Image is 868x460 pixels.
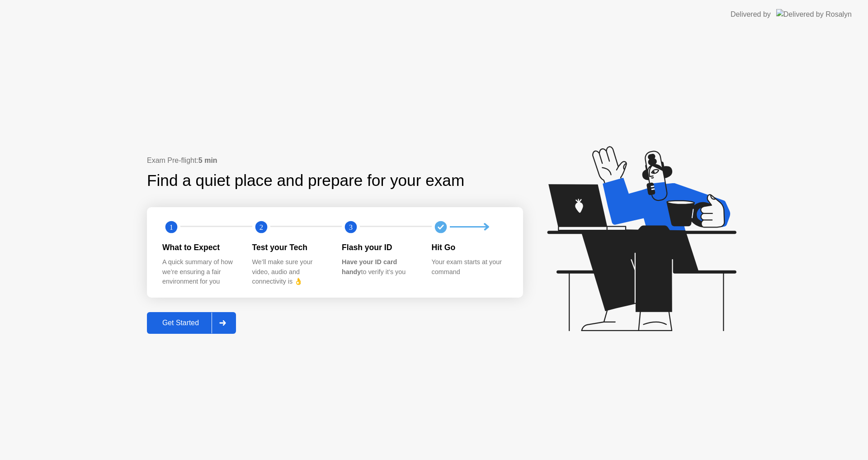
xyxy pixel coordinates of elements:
div: Your exam starts at your command [432,257,507,277]
div: Hit Go [432,242,507,253]
img: Delivered by Rosalyn [776,9,852,19]
div: We’ll make sure your video, audio and connectivity is 👌 [252,257,328,287]
div: Find a quiet place and prepare for your exam [147,169,466,193]
b: 5 min [198,156,217,164]
div: What to Expect [162,242,238,253]
div: A quick summary of how we’re ensuring a fair environment for you [162,257,238,287]
text: 1 [170,223,173,231]
text: 2 [259,223,263,231]
div: Test your Tech [252,242,328,253]
div: Flash your ID [342,242,417,253]
button: Get Started [147,312,236,334]
div: Delivered by [731,9,771,20]
div: to verify it’s you [342,257,417,277]
text: 3 [349,223,353,231]
div: Exam Pre-flight: [147,155,523,166]
b: Have your ID card handy [342,258,397,275]
div: Get Started [150,319,212,327]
